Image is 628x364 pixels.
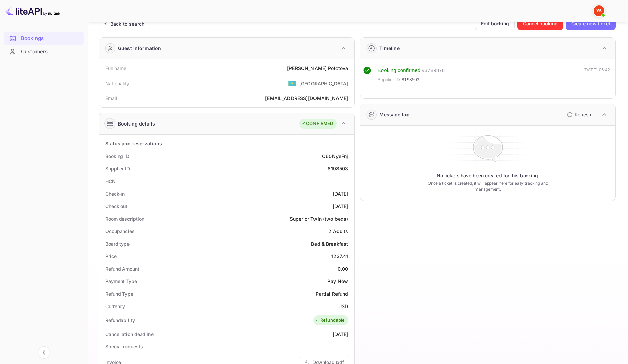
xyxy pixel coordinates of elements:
[517,17,563,30] button: Cancel booking
[105,95,117,102] div: Email
[422,67,445,74] div: # 3789878
[4,45,84,59] div: Customers
[288,77,296,89] span: United States
[378,76,401,83] span: Supplier ID:
[475,17,515,30] button: Edit booking
[437,172,539,179] p: No tickets have been created for this booking.
[38,346,50,359] button: Collapse navigation
[419,180,557,192] p: Once a ticket is created, it will appear here for easy tracking and management.
[105,153,129,160] div: Booking ID
[583,67,610,86] div: [DATE] 05:42
[594,5,604,16] img: Yandex Support
[105,253,117,260] div: Price
[328,165,348,172] div: 8198503
[105,165,130,172] div: Supplier ID
[563,109,594,120] button: Refresh
[333,331,348,338] div: [DATE]
[333,203,348,210] div: [DATE]
[105,65,126,72] div: Full name
[105,265,139,272] div: Refund Amount
[110,20,144,27] div: Back to search
[290,215,348,222] div: Superior Twin (two beds)
[5,5,60,16] img: LiteAPI logo
[105,317,135,324] div: Refundability
[327,278,348,285] div: Pay Now
[21,48,80,56] div: Customers
[105,290,133,297] div: Refund Type
[402,76,419,83] span: 8198503
[322,153,348,160] div: Q60NyeFnj
[105,278,137,285] div: Payment Type
[4,45,84,58] a: Customers
[105,303,125,310] div: Currency
[378,67,421,74] div: Booking confirmed
[4,32,84,45] div: Bookings
[328,228,348,235] div: 2 Adults
[379,45,400,52] div: Timeline
[265,95,348,102] div: [EMAIL_ADDRESS][DOMAIN_NAME]
[379,111,410,118] div: Message log
[338,303,348,310] div: USD
[105,178,116,185] div: HCN
[105,331,154,338] div: Cancellation deadline
[311,240,348,247] div: Bed & Breakfast
[105,215,144,222] div: Room description
[21,35,80,42] div: Bookings
[331,253,348,260] div: 1237.41
[105,228,135,235] div: Occupancies
[105,80,130,87] div: Nationality
[333,190,348,197] div: [DATE]
[299,80,348,87] div: [GEOGRAPHIC_DATA]
[118,45,161,52] div: Guest information
[105,203,127,210] div: Check out
[575,111,591,118] p: Refresh
[338,265,348,272] div: 0.00
[105,240,130,247] div: Board type
[287,65,348,72] div: [PERSON_NAME] Polotova
[4,32,84,44] a: Bookings
[105,343,143,350] div: Special requests
[316,290,348,297] div: Partial Refund
[118,120,155,127] div: Booking details
[301,120,333,127] div: CONFIRMED
[566,17,616,30] button: Create new ticket
[105,140,162,147] div: Status and reservations
[105,190,125,197] div: Check-in
[315,317,345,324] div: Refundable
